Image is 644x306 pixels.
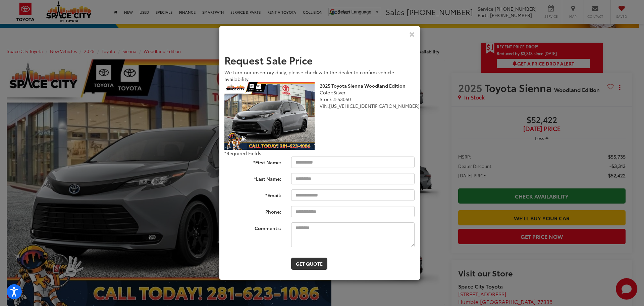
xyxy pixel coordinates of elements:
[219,206,286,215] label: Phone:
[333,89,345,96] span: Silver
[219,173,286,182] label: *Last Name:
[320,102,329,109] span: VIN:
[224,69,415,82] div: We turn our inventory daily, please check with the dealer to confirm vehicle availability.
[219,157,286,166] label: *First Name:
[320,89,333,96] span: Color:
[320,96,337,102] span: Stock #:
[409,31,415,38] button: Close
[219,222,286,231] label: Comments:
[224,82,315,150] img: 2025 Toyota Sienna Woodland Edition
[337,96,351,102] span: 53050
[329,102,420,109] span: [US_VEHICLE_IDENTIFICATION_NUMBER]
[320,82,406,89] b: 2025 Toyota Sienna Woodland Edition
[224,54,415,65] h2: Request Sale Price
[224,150,261,157] span: *Required Fields
[291,258,327,270] button: Get Quote
[219,189,286,199] label: *Email:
